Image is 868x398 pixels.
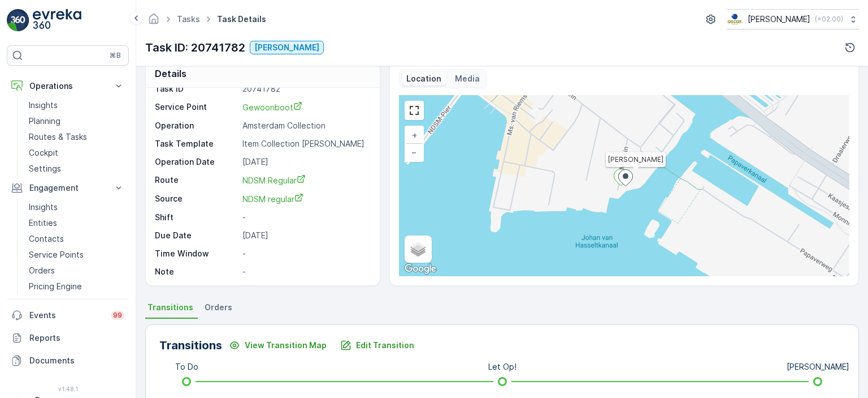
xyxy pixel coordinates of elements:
a: Layers [406,237,431,262]
p: - [242,248,367,259]
span: + [412,130,417,140]
span: Transitions [147,302,193,313]
button: Engagement [7,177,129,199]
span: Gewoonboot [242,102,302,112]
p: Shift [155,212,238,223]
p: Contacts [29,233,64,245]
a: Zoom Out [406,144,423,161]
p: View Transition Map [245,340,327,351]
p: Operations [29,80,106,92]
p: Planning [29,115,60,127]
a: Insights [24,199,129,215]
a: View Fullscreen [406,102,423,119]
a: Service Points [24,247,129,263]
p: Insights [29,100,58,111]
a: Settings [24,161,129,177]
p: Documents [29,355,124,366]
p: 20741782 [242,83,367,95]
span: Task Details [215,14,268,25]
span: Orders [205,302,232,313]
img: Google [402,262,439,276]
p: ( +02:00 ) [815,15,843,24]
button: Operations [7,75,129,97]
p: To Do [175,361,198,373]
p: Service Points [29,249,84,260]
p: Task ID [155,83,238,95]
a: Events99 [7,304,129,327]
p: - [242,266,367,277]
p: [PERSON_NAME] [787,361,849,373]
p: Details [155,67,186,80]
p: Item Collection [PERSON_NAME] [242,138,367,149]
img: logo_light-DOdMpM7g.png [33,9,81,32]
p: [PERSON_NAME] [748,14,810,25]
p: Routes & Tasks [29,131,87,143]
p: Amsterdam Collection [242,120,367,131]
a: Gewoonboot [242,101,367,113]
img: basis-logo_rgb2x.png [727,13,743,25]
p: Cockpit [29,147,58,159]
span: − [411,147,417,157]
p: Events [29,310,104,321]
p: [DATE] [242,230,367,241]
a: Open this area in Google Maps (opens a new window) [402,262,439,276]
p: ⌘B [110,51,121,60]
p: Reports [29,332,124,344]
button: Edit Transition [333,336,421,354]
p: [DATE] [242,156,367,168]
p: Due Date [155,230,238,241]
p: Note [155,266,238,277]
p: Entities [29,217,57,229]
p: - [242,212,367,223]
p: Edit Transition [356,340,414,351]
p: Task ID: 20741782 [145,39,245,56]
p: Operation Date [155,156,238,168]
p: Transitions [159,337,222,354]
a: Orders [24,263,129,279]
a: Entities [24,215,129,231]
span: v 1.48.1 [7,386,129,392]
p: Orders [29,265,55,276]
p: Task Template [155,138,238,149]
p: 99 [113,311,122,320]
img: logo [7,9,29,32]
a: Zoom In [406,127,423,144]
p: Media [455,73,480,84]
p: [PERSON_NAME] [254,42,319,53]
p: Source [155,193,238,205]
a: NDSM Regular [242,174,367,186]
a: Documents [7,349,129,372]
button: Geen Afval [250,41,324,54]
a: NDSM regular [242,193,367,205]
p: Pricing Engine [29,281,82,292]
a: Pricing Engine [24,279,129,294]
span: NDSM Regular [242,176,306,185]
p: Operation [155,120,238,131]
span: NDSM regular [242,194,303,204]
a: Contacts [24,231,129,247]
a: Routes & Tasks [24,129,129,145]
a: Insights [24,97,129,113]
a: Planning [24,113,129,129]
p: Route [155,174,238,186]
p: Time Window [155,248,238,259]
a: Tasks [177,14,200,24]
a: Homepage [147,17,160,27]
a: Reports [7,327,129,349]
p: Let Op! [488,361,517,373]
p: Engagement [29,182,106,194]
p: Service Point [155,101,238,113]
p: Settings [29,163,61,174]
a: Cockpit [24,145,129,161]
button: [PERSON_NAME](+02:00) [727,9,859,29]
button: View Transition Map [222,336,333,354]
p: Location [406,73,441,84]
p: Insights [29,202,58,213]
